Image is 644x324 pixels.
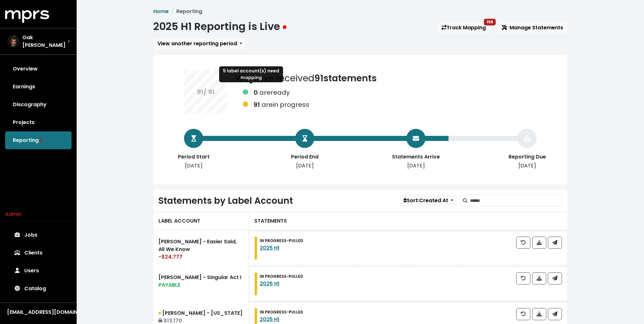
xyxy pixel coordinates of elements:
div: -$24,777 [158,253,244,261]
a: [PERSON_NAME] - Easier Said, All We Know-$24,777 [153,230,249,266]
div: Period End [279,153,330,161]
small: IN PROGRESS - PULLED [260,274,303,279]
button: Manage Statements [498,22,567,34]
div: are ready [254,88,290,97]
div: LABEL ACCOUNT [153,212,249,230]
span: View another reporting period [157,40,237,47]
div: 5 label account(s) need mapping [219,66,283,82]
a: Catalog [5,280,72,298]
a: Jobs [5,226,72,244]
a: Earnings [5,78,72,96]
span: 198 [487,19,493,25]
b: 91 [254,100,260,109]
button: View another reporting period [153,38,246,50]
a: 2025 H1 [260,316,280,323]
span: Oak [PERSON_NAME] [22,34,68,49]
li: Reporting [169,8,202,15]
div: STATEMENTS [249,212,567,230]
a: Overview [5,60,72,78]
a: Clients [5,244,72,262]
div: Statements Arrive [390,153,441,161]
small: IN PROGRESS - PULLED [260,238,303,243]
h2: Statements by Label Account [158,195,293,206]
span: Sort: Created At [403,197,448,204]
div: Reporting Due [502,153,553,161]
a: 2025 H1 [260,280,280,287]
span: Manage Statements [502,24,563,31]
small: IN PROGRESS - PULLED [260,309,303,315]
a: Discography [5,96,72,114]
a: Projects [5,114,72,131]
a: 2025 H1 [260,244,280,252]
a: [PERSON_NAME] - Singular Act IPAYABLE [153,266,249,302]
input: Search label accounts [470,195,562,207]
div: Period Start [168,153,219,161]
a: Home [153,8,169,15]
div: are in progress [254,100,309,109]
a: Track Mapping198 [437,22,490,34]
div: [DATE] [502,162,553,170]
a: mprs logo [5,12,49,20]
div: [DATE] [168,162,219,170]
img: The selected account / producer [7,35,20,48]
div: [EMAIL_ADDRESS][DOMAIN_NAME] [7,308,70,316]
div: [DATE] [279,162,330,170]
nav: breadcrumb [153,8,567,15]
button: [EMAIL_ADDRESS][DOMAIN_NAME] [5,308,72,316]
b: 0 [254,88,258,97]
a: Users [5,262,72,280]
div: PAYABLE [158,281,244,289]
b: 91 statements [314,72,377,85]
div: [DATE] [390,162,441,170]
h1: 2025 H1 Reporting is Live [153,20,287,33]
div: We have received [235,72,377,112]
button: Sort:Created At [399,195,457,207]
